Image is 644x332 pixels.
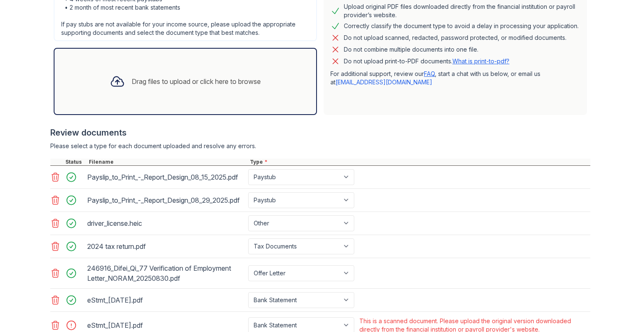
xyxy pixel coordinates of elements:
div: Filename [87,159,248,165]
div: Type [248,159,590,165]
div: Do not combine multiple documents into one file. [344,44,478,55]
a: What is print-to-pdf? [452,58,509,65]
div: Correctly classify the document type to avoid a delay in processing your application. [344,21,579,31]
div: eStmt_[DATE].pdf [87,293,245,307]
div: Please select a type for each document uploaded and resolve any errors. [50,142,590,150]
div: Review documents [50,127,590,139]
p: Do not upload print-to-PDF documents. [344,57,509,65]
div: eStmt_[DATE].pdf [87,319,245,332]
div: driver_license.heic [87,217,245,230]
div: Payslip_to_Print_-_Report_Design_08_15_2025.pdf [87,170,245,184]
div: Payslip_to_Print_-_Report_Design_08_29_2025.pdf [87,193,245,207]
a: FAQ [424,70,435,77]
div: Upload original PDF files downloaded directly from the financial institution or payroll provider’... [344,3,580,19]
p: For additional support, review our , start a chat with us below, or email us at [330,70,580,86]
div: 246916_Difei_Qi_77 Verification of Employment Letter_NORAM_20250830.pdf [87,261,245,285]
div: Drag files to upload or click here to browse [132,76,261,86]
div: 2024 tax return.pdf [87,240,245,253]
div: Do not upload scanned, redacted, password protected, or modified documents. [344,33,566,43]
a: [EMAIL_ADDRESS][DOMAIN_NAME] [335,78,432,86]
div: Status [64,159,87,165]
